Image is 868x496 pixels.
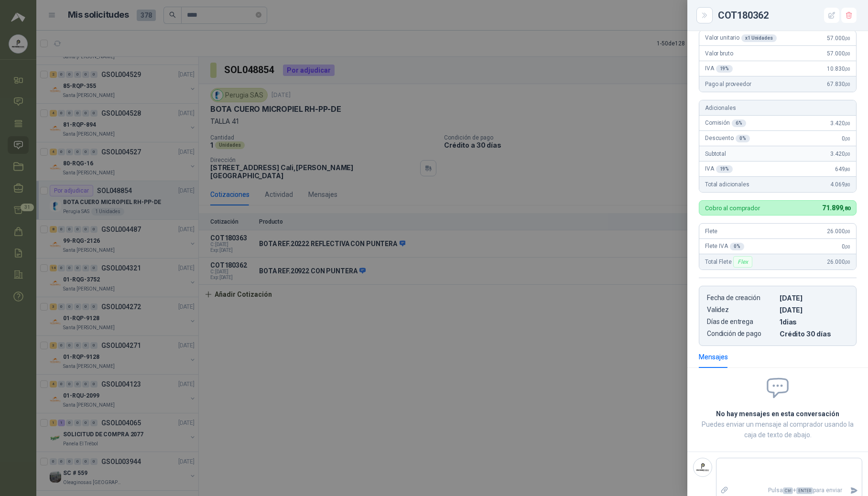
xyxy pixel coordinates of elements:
p: Validez [707,306,776,314]
p: Crédito 30 días [780,330,848,338]
span: 0 [842,135,850,142]
p: Cobro al comprador [705,205,760,211]
span: ,00 [845,229,850,234]
p: Condición de pago [707,330,776,338]
img: Company Logo [694,458,712,476]
p: Fecha de creación [707,294,776,302]
span: Flete IVA [705,243,744,250]
span: ,00 [845,82,850,87]
div: COT180362 [718,8,857,23]
div: x 1 Unidades [741,34,777,42]
span: Pago al proveedor [705,81,751,87]
span: ,00 [845,244,850,249]
span: 26.000 [827,228,850,235]
div: 6 % [732,119,746,127]
p: 1 dias [780,318,848,326]
p: Puedes enviar un mensaje al comprador usando la caja de texto de abajo. [699,419,857,440]
span: Flete [705,228,717,235]
span: ,00 [845,51,850,56]
span: 3.420 [830,151,850,157]
span: 57.000 [827,50,850,57]
button: Close [699,10,710,21]
div: 0 % [730,243,744,250]
div: Adicionales [699,100,856,116]
span: ,00 [845,136,850,141]
span: 26.000 [827,259,850,265]
span: 0 [842,243,850,250]
span: ,80 [845,182,850,187]
span: IVA [705,65,733,73]
span: ENTER [796,487,813,494]
span: 67.830 [827,81,850,87]
div: Total adicionales [699,177,856,192]
span: 649 [835,166,850,173]
span: 71.899 [822,204,850,212]
p: Días de entrega [707,318,776,326]
span: IVA [705,165,733,173]
span: ,00 [845,66,850,72]
span: Valor unitario [705,34,777,42]
div: Mensajes [699,352,728,362]
span: ,00 [845,259,850,265]
span: 3.420 [830,120,850,127]
h2: No hay mensajes en esta conversación [699,409,857,419]
span: ,00 [845,36,850,41]
span: Subtotal [705,151,726,157]
span: Valor bruto [705,50,733,57]
p: [DATE] [780,294,848,302]
span: ,00 [845,121,850,126]
span: Descuento [705,135,750,142]
span: 57.000 [827,35,850,42]
div: 0 % [736,135,750,142]
span: 4.069 [830,181,850,188]
div: 19 % [716,165,733,173]
span: ,80 [845,167,850,172]
span: 10.830 [827,65,850,72]
span: ,80 [843,205,850,212]
div: 19 % [716,65,733,73]
span: ,00 [845,151,850,157]
span: Total Flete [705,256,754,268]
span: Comisión [705,119,746,127]
div: Flex [733,256,752,268]
span: Ctrl [783,487,793,494]
p: [DATE] [780,306,848,314]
